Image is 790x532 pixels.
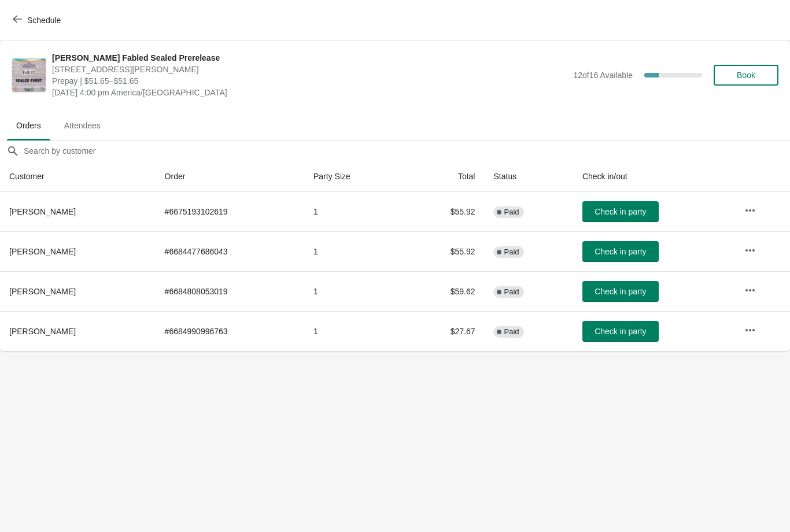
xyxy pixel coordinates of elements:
th: Total [405,161,485,192]
button: Check in party [582,321,659,342]
span: Check in party [595,287,646,296]
span: [STREET_ADDRESS][PERSON_NAME] [52,64,567,75]
span: [PERSON_NAME] [9,287,76,296]
td: 1 [304,192,405,231]
button: Check in party [582,241,659,262]
button: Check in party [582,201,659,222]
span: Check in party [595,247,646,256]
td: # 6684990996763 [156,311,304,351]
th: Check in/out [573,161,735,192]
button: Schedule [6,10,70,31]
span: [PERSON_NAME] [9,327,76,336]
td: # 6684477686043 [156,231,304,271]
span: Paid [504,327,519,337]
td: # 6684808053019 [156,271,304,311]
span: Paid [504,247,519,257]
img: Lorcana Fabled Sealed Prerelease [12,58,46,92]
td: $55.92 [405,231,485,271]
td: $27.67 [405,311,485,351]
span: Paid [504,287,519,297]
span: Orders [7,115,50,136]
button: Book [714,65,778,86]
span: [PERSON_NAME] Fabled Sealed Prerelease [52,52,567,64]
td: $55.92 [405,192,485,231]
td: 1 [304,271,405,311]
th: Party Size [304,161,405,192]
td: 1 [304,311,405,351]
span: Check in party [595,207,646,216]
input: Search by customer [23,141,790,161]
span: Check in party [595,327,646,336]
button: Check in party [582,281,659,302]
span: [PERSON_NAME] [9,247,76,256]
span: Schedule [27,16,61,25]
span: [DATE] 4:00 pm America/[GEOGRAPHIC_DATA] [52,87,567,98]
span: Book [737,71,755,80]
span: Prepay | $51.65–$51.65 [52,75,567,87]
span: [PERSON_NAME] [9,207,76,216]
td: # 6675193102619 [156,192,304,231]
span: Attendees [55,115,110,136]
th: Order [156,161,304,192]
th: Status [484,161,573,192]
td: 1 [304,231,405,271]
span: 12 of 16 Available [573,71,633,80]
span: Paid [504,208,519,217]
td: $59.62 [405,271,485,311]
